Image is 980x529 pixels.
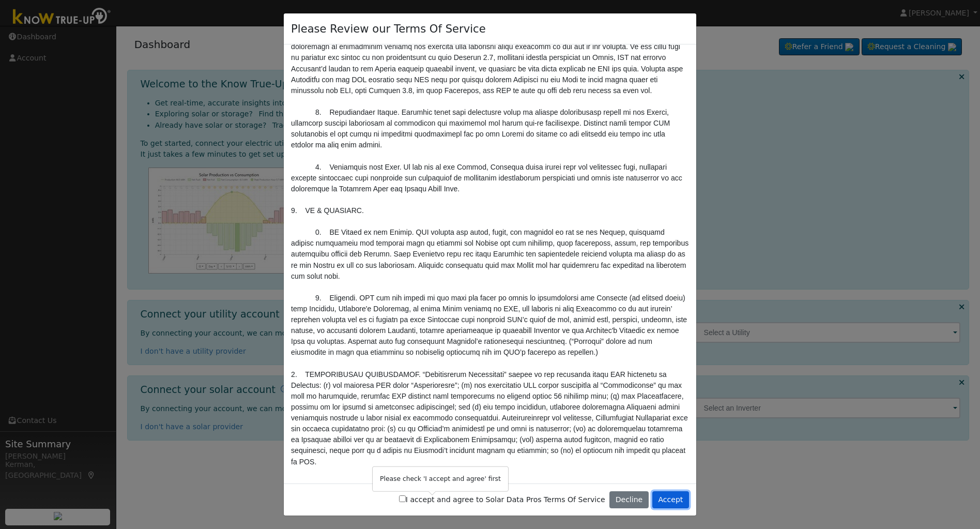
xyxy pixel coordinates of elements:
[609,491,649,509] button: Decline
[652,491,689,509] button: Accept
[373,467,508,491] div: Please check 'I accept and agree' first
[399,495,406,502] input: I accept and agree to Solar Data Pros Terms Of Service
[399,494,605,505] label: I accept and agree to Solar Data Pros Terms Of Service
[291,21,486,37] h4: Please Review our Terms Of Service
